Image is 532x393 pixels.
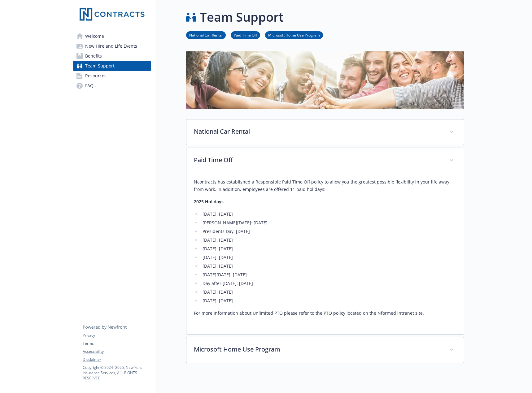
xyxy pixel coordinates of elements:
li: [DATE]: [DATE] [201,210,456,218]
a: National Car Rental [186,32,226,38]
a: Privacy [83,333,151,338]
li: [DATE][DATE]: [DATE] [201,271,456,279]
p: Paid Time Off [194,155,442,165]
div: Microsoft Home Use Program [186,337,464,363]
span: Team Support [85,61,115,71]
div: Paid Time Off [186,173,464,334]
a: FAQs [73,81,151,91]
p: Microsoft Home Use Program [194,345,442,354]
a: New Hire and Life Events [73,41,151,51]
div: Paid Time Off [186,148,464,173]
a: Team Support [73,61,151,71]
p: For more information about Unlimited PTO please refer to the PTO policy located on the Nformed in... [194,309,456,317]
li: Day after [DATE]: [DATE] [201,280,456,287]
li: [DATE]: [DATE] [201,236,456,244]
a: Terms [83,341,151,346]
img: team support page banner [186,51,464,109]
p: Copyright © 2024 - 2025 , Newfront Insurance Services, ALL RIGHTS RESERVED [83,365,151,381]
span: Resources [85,71,107,81]
h1: Team Support [200,8,284,26]
li: [DATE]: [DATE] [201,297,456,304]
a: Disclaimer [83,357,151,362]
a: Welcome [73,31,151,41]
li: [DATE]: [DATE] [201,262,456,270]
a: Paid Time Off [231,32,260,38]
span: Benefits [85,51,102,61]
a: Resources [73,71,151,81]
li: [DATE]: [DATE] [201,254,456,261]
div: National Car Rental [186,119,464,145]
span: FAQs [85,81,96,91]
li: Presidents Day: [DATE] [201,228,456,235]
li: [DATE]: [DATE] [201,288,456,296]
a: Accessibility [83,349,151,354]
li: [PERSON_NAME][DATE]: [DATE] [201,219,456,227]
a: Benefits [73,51,151,61]
span: Welcome [85,31,104,41]
li: [DATE]: [DATE] [201,245,456,253]
p: Ncontracts has established a Responsible Paid Time Off policy to allow you the greatest possible ... [194,178,456,193]
span: New Hire and Life Events [85,41,137,51]
a: Microsoft Home Use Program [265,32,323,38]
strong: 2025 Holidays [194,199,224,205]
p: National Car Rental [194,127,442,136]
